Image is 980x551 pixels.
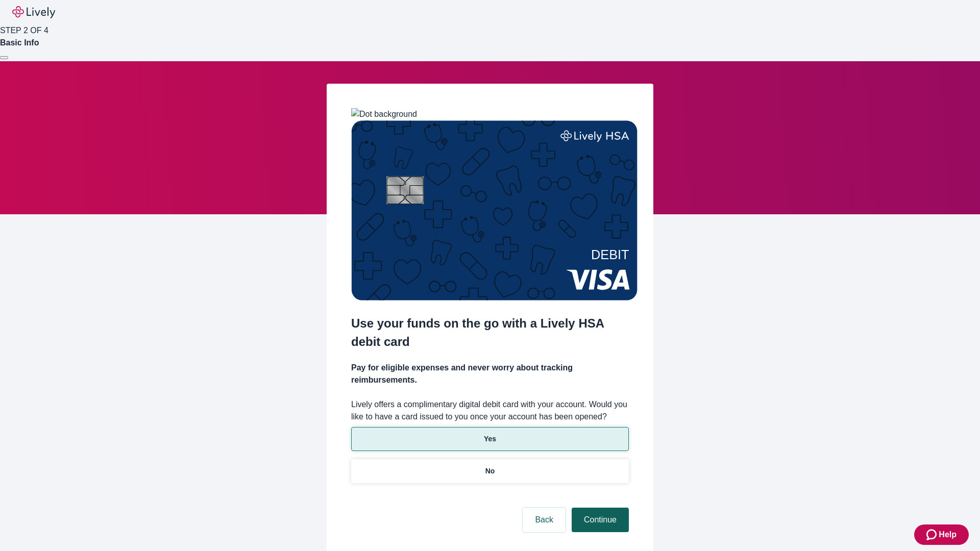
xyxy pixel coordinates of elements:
[484,434,496,444] p: Yes
[351,398,629,423] label: Lively offers a complimentary digital debit card with your account. Would you like to have a card...
[485,466,495,477] p: No
[351,459,629,483] button: No
[523,508,566,532] button: Back
[351,362,629,386] h4: Pay for eligible expenses and never worry about tracking reimbursements.
[939,529,957,541] span: Help
[351,314,629,351] h2: Use your funds on the go with a Lively HSA debit card
[351,120,638,300] img: Debit card
[12,6,55,18] img: Lively
[351,108,417,120] img: Dot background
[351,427,629,451] button: Yes
[572,508,629,532] button: Continue
[926,529,939,541] svg: Zendesk support icon
[914,524,969,545] button: Zendesk support iconHelp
